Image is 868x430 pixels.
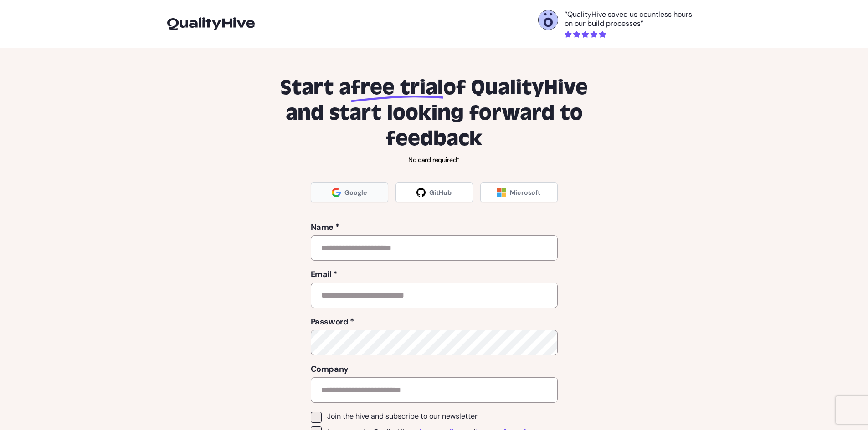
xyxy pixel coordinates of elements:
label: Email * [311,268,558,281]
span: Microsoft [510,188,540,197]
span: of QualityHive and start looking forward to feedback [286,75,588,152]
label: Name * [311,221,558,233]
label: Password * [311,315,558,328]
a: GitHub [395,182,473,202]
label: Company [311,363,558,375]
a: Google [311,182,388,202]
img: logo-icon [167,17,255,30]
a: Microsoft [480,182,558,202]
span: Start a [280,75,351,101]
img: Otelli Design [539,10,558,30]
span: free trial [351,75,443,101]
p: “QualityHive saved us countless hours on our build processes” [565,10,701,28]
span: GitHub [429,188,452,197]
span: Google [344,188,367,197]
span: Join the hive and subscribe to our newsletter [327,412,478,421]
p: No card required* [267,155,602,164]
